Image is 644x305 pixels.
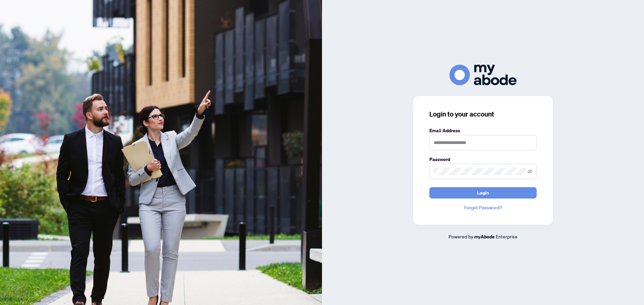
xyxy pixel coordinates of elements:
[429,156,537,163] label: Password
[429,204,537,211] a: Forgot Password?
[474,233,495,240] a: myAbode
[528,169,532,174] span: eye-invisible
[429,187,537,199] button: Login
[477,187,489,198] span: Login
[449,65,517,85] img: ma-logo
[448,233,473,239] span: Powered by
[496,233,518,239] span: Enterprise
[429,109,537,119] h3: Login to your account
[429,127,537,134] label: Email Address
